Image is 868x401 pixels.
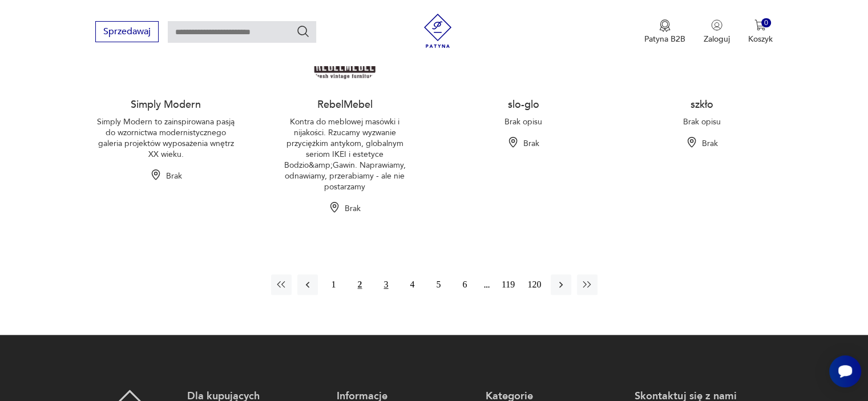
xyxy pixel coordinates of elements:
[504,116,542,127] p: Brak opisu
[829,355,861,387] iframe: Smartsupp widget button
[345,203,361,214] p: Brak
[748,34,773,44] p: Koszyk
[402,274,423,295] button: 4
[455,274,475,295] button: 6
[498,274,519,295] button: 119
[761,18,771,28] div: 0
[274,116,415,192] p: Kontra do meblowej masówki i nijakości. Rzucamy wyzwanie przyciężkim antykom, globalnym seriom IK...
[711,19,722,31] img: Ikonka użytkownika
[95,116,236,160] p: Simply Modern to zainspirowana pasją do wzornictwa modernistycznego galeria projektów wyposażenia...
[754,19,766,31] img: Ikona koszyka
[702,138,718,149] p: Brak
[429,274,449,295] button: 5
[523,138,539,149] p: Brak
[524,274,545,295] button: 120
[683,116,721,127] p: Brak opisu
[507,136,519,148] img: Ikonka pinezki mapy
[317,98,372,112] a: RebelMebel
[421,14,455,48] img: Patyna - sklep z meblami i dekoracjami vintage
[748,19,773,44] button: 0Koszyk
[324,274,344,295] button: 1
[644,34,685,44] p: Patyna B2B
[659,19,671,32] img: Ikona medalu
[95,21,159,42] button: Sprzedawaj
[644,19,685,44] button: Patyna B2B
[704,34,730,44] p: Zaloguj
[691,98,713,112] a: szkło
[296,25,310,38] button: Szukaj
[329,201,340,213] img: Ikonka pinezki mapy
[131,98,201,112] a: Simply Modern
[644,19,685,44] a: Ikona medaluPatyna B2B
[686,136,697,148] img: Ikonka pinezki mapy
[508,98,539,112] a: slo-glo
[376,274,397,295] button: 3
[150,169,162,180] img: Ikonka pinezki mapy
[166,171,182,181] p: Brak
[704,19,730,44] button: Zaloguj
[350,274,370,295] button: 2
[95,29,159,37] a: Sprzedawaj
